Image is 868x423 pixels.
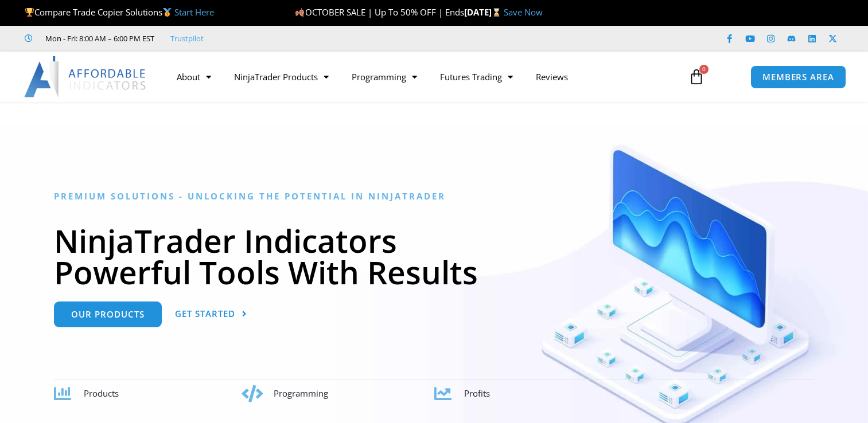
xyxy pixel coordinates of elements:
h6: Premium Solutions - Unlocking the Potential in NinjaTrader [54,191,814,202]
span: Compare Trade Copier Solutions [25,6,214,18]
img: ⌛ [492,8,501,17]
h1: NinjaTrader Indicators Powerful Tools With Results [54,225,814,288]
a: Start Here [174,6,214,18]
span: MEMBERS AREA [762,73,834,81]
a: Trustpilot [170,32,204,45]
a: Futures Trading [429,64,524,90]
span: OCTOBER SALE | Up To 50% OFF | Ends [295,6,464,18]
a: 0 [671,60,722,93]
a: Reviews [524,64,579,90]
img: 🏆 [25,8,34,17]
a: Save Now [504,6,543,18]
span: Profits [464,387,490,399]
span: Our Products [71,310,145,319]
nav: Menu [165,64,678,90]
a: Get Started [175,301,247,327]
span: Get Started [175,310,235,318]
a: Programming [340,64,429,90]
a: Our Products [54,301,162,327]
span: 0 [699,65,709,74]
a: NinjaTrader Products [223,64,340,90]
span: Mon - Fri: 8:00 AM – 6:00 PM EST [42,32,154,45]
img: 🍂 [295,8,304,17]
strong: [DATE] [464,6,504,18]
img: 🥇 [163,8,172,17]
a: MEMBERS AREA [750,65,846,89]
span: Programming [274,387,328,399]
img: LogoAI | Affordable Indicators – NinjaTrader [24,56,147,97]
a: About [165,64,223,90]
span: Products [84,387,119,399]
